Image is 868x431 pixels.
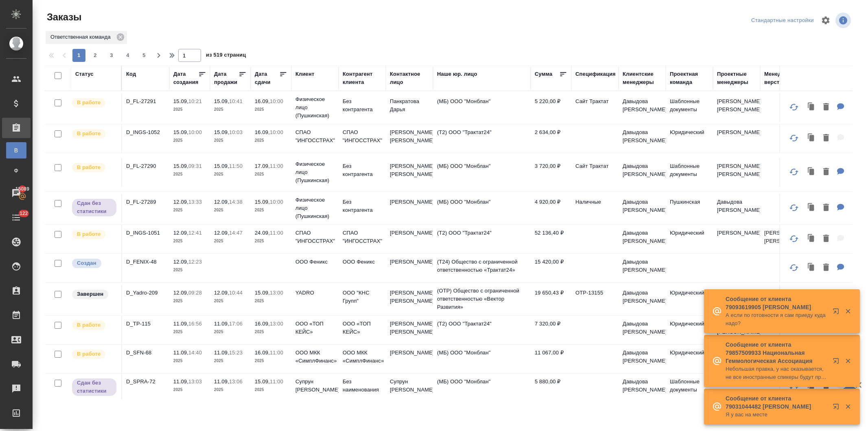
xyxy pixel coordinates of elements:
td: Давыдова [PERSON_NAME] [713,194,760,222]
p: 2025 [255,328,287,336]
div: Выставляет КМ при направлении счета или после выполнения всех работ/сдачи заказа клиенту. Окончат... [71,289,117,300]
span: 4 [121,51,134,59]
p: 2025 [173,206,206,214]
button: 4 [121,49,134,62]
td: Сайт Трактат [571,93,619,122]
p: 2025 [214,386,247,394]
button: Клонировать [804,130,819,147]
span: 122 [15,209,33,218]
p: 10:41 [229,98,243,104]
p: Сдан без статистики [77,379,112,395]
td: (МБ) ООО "Монблан" [433,345,531,373]
span: Ф [10,167,22,175]
button: Открыть в новой вкладке [828,303,847,323]
div: Выставляется автоматически при создании заказа [71,258,117,269]
div: Менеджеры верстки [764,70,803,86]
td: (T24) Общество с ограниченной ответственностью «Трактат24» [433,254,531,282]
p: 15.09, [214,129,229,135]
p: 2025 [214,328,247,336]
p: 10:00 [270,129,283,135]
p: 2025 [173,328,206,336]
p: 11.09, [214,378,229,385]
p: Сообщение от клиента 79093619905 [PERSON_NAME] [726,295,827,311]
p: Супрун [PERSON_NAME] [295,378,335,394]
button: Клонировать [804,99,819,116]
td: (МБ) ООО "Монблан" [433,374,531,402]
p: В работе [77,130,101,138]
div: Клиент [295,70,314,78]
button: Обновить [784,97,804,117]
td: Юридический [666,316,713,344]
p: 2025 [214,206,247,214]
td: Давыдова [PERSON_NAME] [619,158,666,187]
td: Пушкинская [666,194,713,222]
p: D_TP-115 [126,320,165,328]
td: OTP-13155 [571,285,619,313]
p: 2025 [173,136,206,145]
p: 11:00 [270,378,283,385]
p: 09:28 [188,290,202,296]
div: Статус [75,70,94,78]
button: Удалить [819,164,833,180]
p: 14:40 [188,350,202,356]
p: 2025 [255,136,287,145]
p: 11.09, [214,350,229,356]
div: Проектные менеджеры [717,70,756,86]
p: 2025 [255,357,287,365]
button: Открыть в новой вкладке [828,398,847,418]
p: D_Yadro-209 [126,289,165,297]
p: СПАО "ИНГОССТРАХ" [343,229,382,245]
p: 10:00 [270,199,283,205]
td: 11 067,00 ₽ [531,345,571,373]
div: Дата продажи [214,70,238,86]
p: ООО МКК «СимплФинанс» [343,349,382,365]
a: Ф [6,163,26,179]
td: Шаблонные документы [666,93,713,122]
p: 2025 [255,170,287,178]
td: (Т2) ООО "Трактат24" [433,124,531,153]
p: D_INGS-1051 [126,229,165,237]
button: 5 [138,49,151,62]
button: Обновить [784,162,804,182]
td: Давыдова [PERSON_NAME] [619,93,666,122]
div: Выставляет ПМ после принятия заказа от КМа [71,97,117,108]
td: Давыдова [PERSON_NAME] [619,316,666,344]
button: Клонировать [804,259,819,276]
p: ООО Феникс [295,258,335,266]
span: Заказы [45,11,81,24]
td: Юридический [666,124,713,153]
p: 15.09, [214,163,229,169]
p: 13:00 [270,290,283,296]
td: [PERSON_NAME] [PERSON_NAME] [713,93,760,122]
p: СПАО "ИНГОССТРАХ" [295,128,335,145]
div: Выставляет ПМ после принятия заказа от КМа [71,229,117,240]
td: 3 720,00 ₽ [531,158,571,187]
span: Настроить таблицу [816,11,835,30]
p: 2025 [214,297,247,305]
td: [PERSON_NAME] [713,124,760,153]
td: Наличные [571,194,619,222]
td: (Т2) ООО "Трактат24" [433,316,531,344]
p: 2025 [173,170,206,178]
div: Контрагент клиента [343,70,382,86]
td: (OTP) Общество с ограниченной ответственностью «Вектор Развития» [433,283,531,315]
p: 24.09, [255,230,270,236]
div: Выставляет ПМ, когда заказ сдан КМу, но начисления еще не проведены [71,198,117,217]
p: Ответственная команда [50,33,114,41]
p: 15.09, [173,98,188,104]
td: Давыдова [PERSON_NAME] [619,225,666,253]
p: 17:06 [229,321,243,327]
p: 10:03 [229,129,243,135]
p: 14:38 [229,199,243,205]
p: 2025 [255,106,287,114]
p: 12:41 [188,230,202,236]
p: D_FENIX-48 [126,258,165,266]
p: 15:23 [229,350,243,356]
span: 2 [89,51,102,59]
button: Клонировать [804,231,819,247]
p: 15.09, [255,290,270,296]
div: Выставляет ПМ после принятия заказа от КМа [71,349,117,360]
button: 3 [105,49,118,62]
p: 16:56 [188,321,202,327]
button: 2 [89,49,102,62]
